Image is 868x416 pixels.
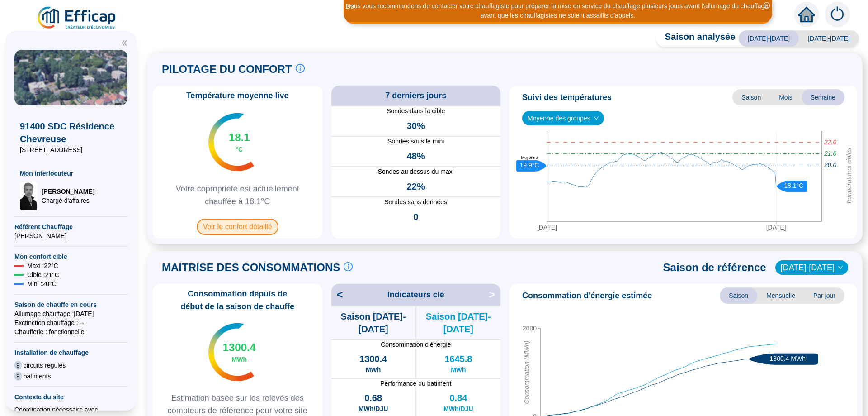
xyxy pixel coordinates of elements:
[825,2,850,27] img: alerts
[162,260,340,275] span: MAITRISE DES CONSOMMATIONS
[770,355,806,362] text: 1300.4 MWh
[27,279,57,288] span: Mini : 20 °C
[24,361,66,370] span: circuits régulés
[20,182,38,210] img: Chargé d'affaires
[14,392,127,402] span: Contexte du site
[14,348,127,357] span: Installation de chauffage
[366,365,381,374] span: MWh
[14,309,127,318] span: Allumage chauffage : [DATE]
[27,270,59,279] span: Cible : 21 °C
[449,392,467,404] span: 0.84
[522,289,652,302] span: Consommation d'énergie estimée
[364,392,382,404] span: 0.68
[757,287,804,304] span: Mensuelle
[489,287,500,302] span: >
[798,6,815,23] span: home
[345,1,771,20] div: Nous vous recommandons de contacter votre chauffagiste pour préparer la mise en service du chauff...
[121,40,127,46] span: double-left
[720,287,757,304] span: Saison
[331,106,501,116] span: Sondes dans la cible
[804,287,844,304] span: Par jour
[229,130,250,145] span: 18.1
[732,89,770,105] span: Saison
[20,120,122,145] span: 91400 SDC Résidence Chevreuse
[14,318,127,327] span: Exctinction chauffage : --
[407,150,425,163] span: 48%
[802,89,844,105] span: Semaine
[36,5,118,31] img: efficap energie logo
[14,327,127,336] span: Chaufferie : fonctionnelle
[528,111,599,125] span: Moyenne des groupes
[346,3,354,10] i: 2 / 3
[520,162,539,169] text: 19.9°C
[331,379,501,388] span: Performance du batiment
[359,353,387,365] span: 1300.4
[223,340,256,355] span: 1300.4
[824,162,836,169] tspan: 20.0
[521,156,538,160] text: Moyenne
[838,265,843,270] span: down
[784,182,803,190] text: 18.1°C
[14,361,22,370] span: 9
[27,261,58,270] span: Maxi : 22 °C
[444,353,472,365] span: 1645.8
[799,30,859,47] span: [DATE]-[DATE]
[451,365,466,374] span: MWh
[359,404,388,413] span: MWh/DJU
[156,182,319,208] span: Votre copropriété est actuellement chauffée à 18.1°C
[331,137,501,146] span: Sondes sous le mini
[416,310,500,335] span: Saison [DATE]-[DATE]
[656,30,736,47] span: Saison analysée
[162,62,292,77] span: PILOTAGE DU CONFORT
[523,325,537,332] tspan: 2000
[764,2,770,9] span: close-circle
[14,252,127,261] span: Mon confort cible
[232,355,247,364] span: MWh
[766,224,786,231] tspan: [DATE]
[208,113,254,171] img: indicateur températures
[407,180,425,193] span: 22%
[781,261,843,274] span: 2022-2023
[594,115,599,121] span: down
[156,287,319,313] span: Consommation depuis de début de la saison de chauffe
[296,64,305,73] span: info-circle
[14,231,127,240] span: [PERSON_NAME]
[236,145,243,154] span: °C
[407,120,425,132] span: 30%
[20,145,122,154] span: [STREET_ADDRESS]
[387,288,444,301] span: Indicateurs clé
[24,372,51,381] span: batiments
[331,287,343,302] span: <
[14,372,22,381] span: 9
[344,262,353,271] span: info-circle
[42,187,94,196] span: [PERSON_NAME]
[522,91,612,104] span: Suivi des températures
[385,89,446,102] span: 7 derniers jours
[331,310,415,335] span: Saison [DATE]-[DATE]
[663,260,766,275] span: Saison de référence
[824,150,836,158] tspan: 21.0
[331,340,501,349] span: Consommation d'énergie
[14,222,127,231] span: Référent Chauffage
[331,167,501,177] span: Sondes au dessus du maxi
[14,300,127,309] span: Saison de chauffe en cours
[770,89,802,105] span: Mois
[208,323,254,381] img: indicateur températures
[537,224,557,231] tspan: [DATE]
[42,196,94,205] span: Chargé d'affaires
[413,210,418,223] span: 0
[523,341,530,404] tspan: Consommation (MWh)
[824,139,836,146] tspan: 22.0
[197,219,278,235] span: Voir le confort détaillé
[739,30,799,47] span: [DATE]-[DATE]
[181,89,294,102] span: Température moyenne live
[443,404,473,413] span: MWh/DJU
[20,169,122,178] span: Mon interlocuteur
[331,197,501,207] span: Sondes sans données
[845,148,853,205] tspan: Températures cibles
